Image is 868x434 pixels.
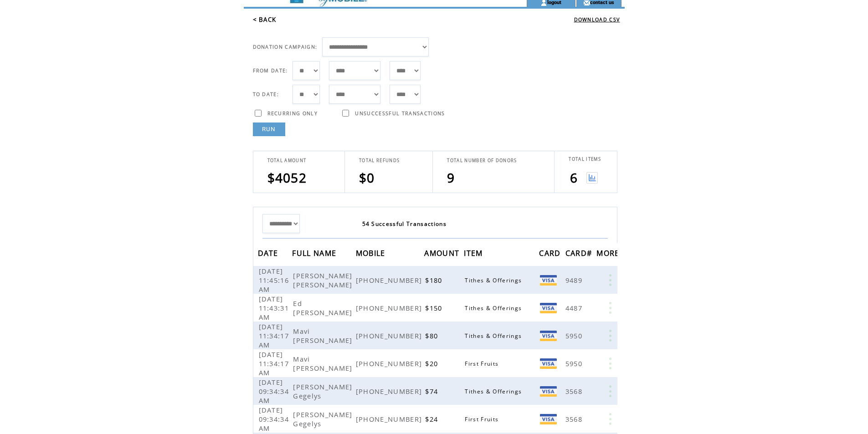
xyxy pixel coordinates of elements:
img: Visa [540,386,557,397]
span: Mavi [PERSON_NAME] [293,354,354,373]
span: MOBILE [356,246,388,263]
span: $180 [425,276,444,285]
span: 3568 [565,387,585,396]
span: First Fruits [465,360,501,368]
span: $24 [425,414,440,424]
span: FULL NAME [292,246,339,263]
span: [DATE] 11:43:31 AM [259,294,289,322]
span: 6 [570,169,578,186]
span: [PHONE_NUMBER] [356,331,425,340]
img: Visa [540,358,557,369]
span: [PERSON_NAME] Gegelys [293,382,352,400]
img: Visa [540,414,557,424]
span: Tithes & Offerings [465,276,524,284]
span: TOTAL NUMBER OF DONORS [447,158,517,163]
span: $4052 [267,169,307,186]
span: 3568 [565,414,585,424]
a: < BACK [253,15,277,24]
span: [PHONE_NUMBER] [356,303,425,312]
span: Mavi [PERSON_NAME] [293,327,354,345]
span: 54 Successful Transactions [362,220,447,228]
span: $0 [359,169,375,186]
span: [PHONE_NUMBER] [356,387,425,396]
a: FULL NAME [292,250,339,255]
span: [PHONE_NUMBER] [356,359,425,368]
span: DATE [258,246,281,263]
span: 9 [447,169,455,186]
span: [PHONE_NUMBER] [356,276,425,285]
span: FROM DATE: [253,67,288,74]
span: Tithes & Offerings [465,332,524,340]
span: MORE [596,246,621,263]
span: [DATE] 09:34:34 AM [259,378,289,405]
span: CARD [539,246,563,263]
span: [PERSON_NAME] [PERSON_NAME] [293,271,354,289]
span: [PHONE_NUMBER] [356,414,425,424]
span: DONATION CAMPAIGN: [253,44,318,50]
a: DOWNLOAD CSV [574,16,620,23]
span: TOTAL ITEMS [569,156,601,162]
span: RECURRING ONLY [267,110,318,117]
a: DATE [258,250,281,255]
a: MOBILE [356,250,388,255]
span: UNSUCCESSFUL TRANSACTIONS [355,110,445,117]
a: ITEM [464,250,485,255]
span: $74 [425,387,440,396]
span: 4487 [565,303,585,312]
img: Visa [540,303,557,313]
span: [DATE] 11:34:17 AM [259,350,289,377]
a: CARD [539,250,563,255]
a: RUN [253,123,285,136]
a: AMOUNT [424,250,462,255]
span: Tithes & Offerings [465,388,524,395]
span: [PERSON_NAME] Gegelys [293,410,352,428]
span: [DATE] 09:34:34 AM [259,405,289,433]
span: TOTAL REFUNDS [359,158,400,163]
a: CARD# [565,250,595,255]
span: $80 [425,331,440,340]
span: TOTAL AMOUNT [267,158,307,163]
span: [DATE] 11:45:16 AM [259,266,289,294]
img: Visa [540,331,557,341]
span: 5950 [565,359,585,368]
span: AMOUNT [424,246,462,263]
span: Tithes & Offerings [465,304,524,312]
img: View graph [586,172,598,184]
span: 5950 [565,331,585,340]
span: Ed [PERSON_NAME] [293,299,354,317]
span: $20 [425,359,440,368]
span: 9489 [565,276,585,285]
span: $150 [425,303,444,312]
span: ITEM [464,246,485,263]
span: [DATE] 11:34:17 AM [259,322,289,349]
span: CARD# [565,246,595,263]
img: Visa [540,275,557,286]
span: First Fruits [465,415,501,423]
span: TO DATE: [253,91,279,97]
